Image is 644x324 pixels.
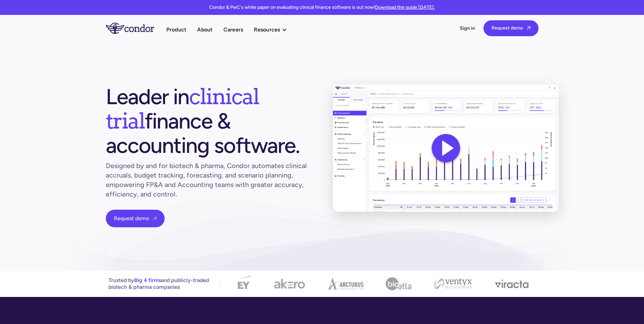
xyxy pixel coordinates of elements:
[106,161,311,199] h1: Designed by and for biotech & pharma, Condor automates clinical accruals, budget tracking, foreca...
[209,4,435,11] p: Condor & PwC's white paper on evaluating clinical finance software is out now!
[527,26,530,30] span: 
[223,25,243,34] a: Careers
[106,85,311,158] h1: Leader in finance & accounting software.
[483,20,539,36] a: Request demo
[153,216,157,221] span: 
[166,25,187,34] a: Product
[375,4,435,10] a: Download the guide [DATE].
[460,25,475,32] a: Sign in
[106,83,259,134] span: clinical trial
[254,25,293,34] div: Resources
[254,25,280,34] div: Resources
[109,277,209,291] p: Trusted by and publicly-traded biotech & pharma companies
[106,210,165,227] a: Request demo
[134,277,161,283] span: Big 4 firms
[197,25,212,34] a: About
[106,23,166,33] a: home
